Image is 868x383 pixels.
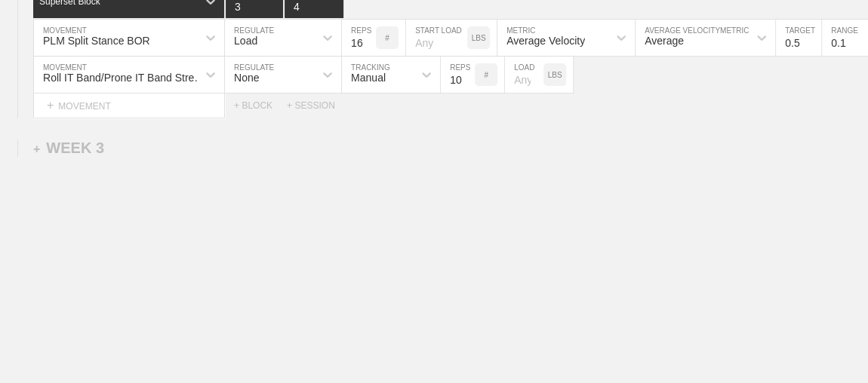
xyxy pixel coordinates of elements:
[484,71,488,79] p: #
[472,34,486,42] p: LBS
[793,311,868,383] iframe: Chat Widget
[385,34,389,42] p: #
[47,99,54,112] span: +
[406,20,467,56] input: Any
[234,72,259,84] div: None
[645,35,684,47] div: Average
[351,72,386,84] div: Manual
[43,72,207,84] div: Roll IT Band/Prone IT Band Stretch
[33,93,225,118] div: MOVEMENT
[43,35,150,47] div: PLM Split Stance BOR
[33,142,40,155] span: +
[234,100,287,111] div: + BLOCK
[548,71,562,79] p: LBS
[234,35,257,47] div: Load
[287,100,347,111] div: + SESSION
[33,139,104,157] div: WEEK 3
[506,35,585,47] div: Average Velocity
[505,57,543,93] input: Any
